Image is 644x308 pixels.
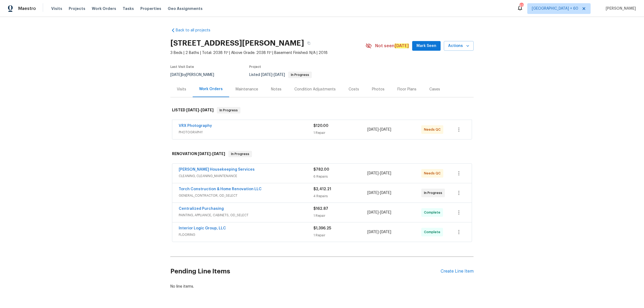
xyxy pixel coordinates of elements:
[261,73,285,77] span: -
[170,73,182,77] span: [DATE]
[217,108,240,113] span: In Progress
[424,127,443,132] span: Needs QC
[51,6,62,11] span: Visits
[313,187,331,191] span: $2,412.21
[416,43,436,49] span: Mark Seen
[380,128,391,131] span: [DATE]
[198,152,225,156] span: -
[249,65,261,68] span: Project
[92,6,116,11] span: Work Orders
[367,127,391,132] span: -
[367,211,379,214] span: [DATE]
[444,41,474,51] button: Actions
[170,284,474,289] div: No line items.
[170,259,441,284] h2: Pending Line Items
[380,230,391,234] span: [DATE]
[229,151,251,157] span: In Progress
[179,187,262,191] a: Torch Construction & Home Renovation LLC
[170,28,222,33] a: Back to all projects
[179,232,313,237] span: FLOORING
[172,151,225,157] h6: RENOVATION
[424,229,442,235] span: Complete
[261,73,272,77] span: [DATE]
[532,6,578,11] span: [GEOGRAPHIC_DATA] + 60
[424,190,444,196] span: In Progress
[313,233,367,238] div: 1 Repair
[313,213,367,218] div: 1 Repair
[412,41,441,51] button: Mark Seen
[179,207,224,211] a: Centralized Purchasing
[179,173,313,179] span: CLEANING, CLEANING_MAINTENANCE
[313,193,367,199] div: 4 Repairs
[603,6,636,11] span: [PERSON_NAME]
[198,152,211,156] span: [DATE]
[170,72,221,78] div: by [PERSON_NAME]
[367,191,379,195] span: [DATE]
[236,87,258,92] div: Maintenance
[304,38,314,48] button: Copy Address
[170,65,194,68] span: Last Visit Date
[367,128,379,131] span: [DATE]
[179,212,313,218] span: PAINTING, APPLIANCE, CABINETS, OD_SELECT
[367,171,379,175] span: [DATE]
[170,41,304,46] h2: [STREET_ADDRESS][PERSON_NAME]
[448,43,469,49] span: Actions
[313,174,367,179] div: 6 Repairs
[179,130,313,135] span: PHOTOGRAPHY
[429,87,440,92] div: Cases
[349,87,359,92] div: Costs
[123,7,134,10] span: Tasks
[441,269,474,274] div: Create Line Item
[313,226,331,230] span: $1,396.25
[69,6,85,11] span: Projects
[313,130,367,135] div: 1 Repair
[289,73,311,76] span: In Progress
[367,210,391,215] span: -
[186,108,214,112] span: -
[177,87,186,92] div: Visits
[199,86,223,92] div: Work Orders
[380,191,391,195] span: [DATE]
[367,171,391,176] span: -
[372,87,385,92] div: Photos
[170,102,474,119] div: LISTED [DATE]-[DATE]In Progress
[170,50,365,56] span: 3 Beds | 2 Baths | Total: 2038 ft² | Above Grade: 2038 ft² | Basement Finished: N/A | 2018
[170,145,474,163] div: RENOVATION [DATE]-[DATE]In Progress
[367,230,379,234] span: [DATE]
[380,211,391,214] span: [DATE]
[519,3,523,9] div: 676
[274,73,285,77] span: [DATE]
[424,171,443,176] span: Needs QC
[18,6,36,11] span: Maestro
[394,43,409,48] em: [DATE]
[212,152,225,156] span: [DATE]
[313,168,329,171] span: $782.00
[179,226,226,230] a: Interior Logic Group, LLC
[179,168,255,171] a: [PERSON_NAME] Housekeeping Services
[313,124,328,128] span: $120.00
[294,87,336,92] div: Condition Adjustments
[201,108,214,112] span: [DATE]
[179,193,313,198] span: GENERAL_CONTRACTOR, OD_SELECT
[424,210,442,215] span: Complete
[375,43,409,49] span: Not seen
[367,229,391,235] span: -
[179,124,212,128] a: VRX Photography
[397,87,416,92] div: Floor Plans
[168,6,203,11] span: Geo Assignments
[271,87,281,92] div: Notes
[140,6,161,11] span: Properties
[186,108,199,112] span: [DATE]
[249,73,312,77] span: Listed
[367,190,391,196] span: -
[380,171,391,175] span: [DATE]
[172,107,214,113] h6: LISTED
[313,207,328,211] span: $162.87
